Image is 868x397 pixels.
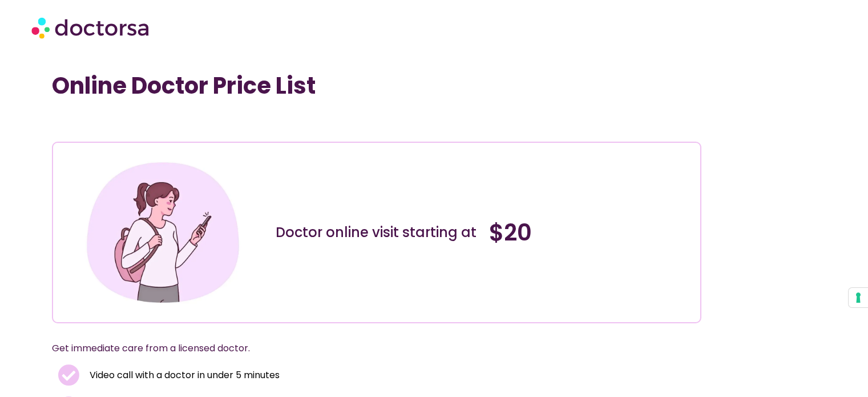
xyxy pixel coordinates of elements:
[58,117,229,130] iframe: Customer reviews powered by Trustpilot
[52,72,701,99] h1: Online Doctor Price List
[849,288,868,307] button: Your consent preferences for tracking technologies
[276,223,478,242] div: Doctor online visit starting at
[87,367,280,383] span: Video call with a doctor in under 5 minutes
[52,340,674,356] p: Get immediate care from a licensed doctor.
[82,151,244,314] img: Illustration depicting a young woman in a casual outfit, engaged with her smartphone. She has a p...
[489,219,692,246] h4: $20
